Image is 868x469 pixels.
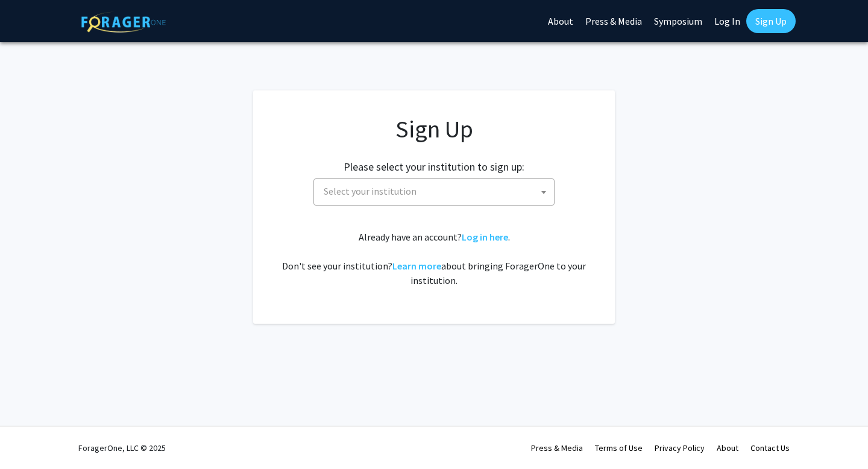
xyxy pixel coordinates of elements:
[392,260,441,272] a: Learn more about bringing ForagerOne to your institution
[531,442,583,453] a: Press & Media
[746,9,796,33] a: Sign Up
[344,160,524,174] h2: Please select your institution to sign up:
[277,115,591,143] h1: Sign Up
[717,442,738,453] a: About
[313,178,555,206] span: Select your institution
[78,427,166,469] div: ForagerOne, LLC © 2025
[750,442,790,453] a: Contact Us
[595,442,643,453] a: Terms of Use
[81,11,166,33] img: ForagerOne Logo
[319,179,554,204] span: Select your institution
[655,442,705,453] a: Privacy Policy
[462,231,508,243] a: Log in here
[277,230,591,288] div: Already have an account? . Don't see your institution? about bringing ForagerOne to your institut...
[324,185,417,197] span: Select your institution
